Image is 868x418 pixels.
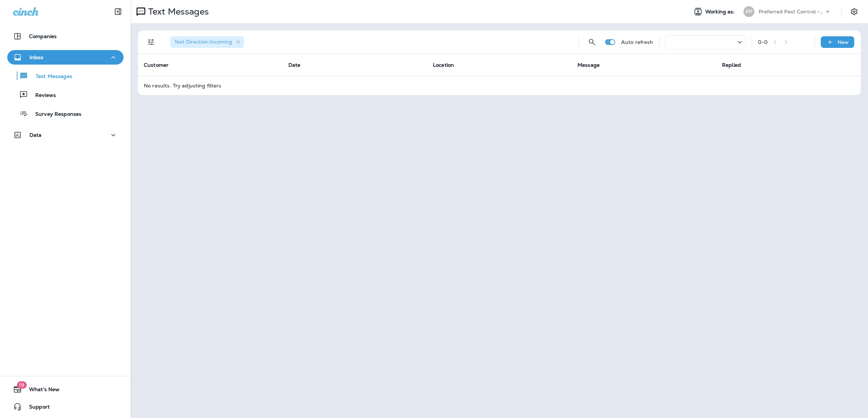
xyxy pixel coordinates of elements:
button: Inbox [7,50,123,65]
span: Text Direction : Incoming [174,38,232,45]
span: Customer [144,62,169,68]
button: Support [7,399,123,414]
p: New [837,39,849,45]
span: Replied [722,62,741,68]
p: Data [29,132,42,138]
div: PP [743,6,754,17]
p: Text Messages [145,6,209,17]
button: Reviews [7,87,123,102]
p: Auto refresh [621,39,653,45]
div: 0 - 0 [758,39,768,45]
span: What's New [22,386,60,395]
button: Text Messages [7,68,123,83]
button: Filters [144,35,158,49]
td: No results. Try adjusting filters [138,76,861,95]
button: 19What's New [7,382,123,397]
span: Message [577,62,600,68]
p: Reviews [28,92,56,99]
button: Data [7,128,123,142]
button: Survey Responses [7,106,123,121]
button: Settings [848,5,861,18]
button: Search Messages [585,35,599,49]
p: Survey Responses [28,111,81,118]
div: Text Direction:Incoming [170,36,244,48]
p: Preferred Pest Control - Palmetto [759,9,824,15]
p: Inbox [29,54,43,60]
span: Location [433,62,454,68]
p: Text Messages [28,73,72,80]
span: 19 [17,381,27,389]
span: Working as: [705,9,736,15]
span: Date [288,62,301,68]
button: Collapse Sidebar [108,4,128,19]
p: Companies [29,33,57,39]
button: Companies [7,29,123,44]
span: Support [22,404,50,413]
